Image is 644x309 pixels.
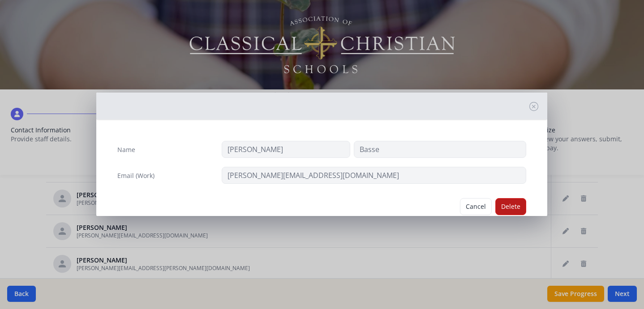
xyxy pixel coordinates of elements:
[460,198,492,215] button: Cancel
[117,145,135,154] label: Name
[495,198,526,215] button: Delete
[117,171,155,180] label: Email (Work)
[354,141,526,158] input: Last Name
[222,167,526,184] input: contact@site.com
[222,141,350,158] input: First Name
